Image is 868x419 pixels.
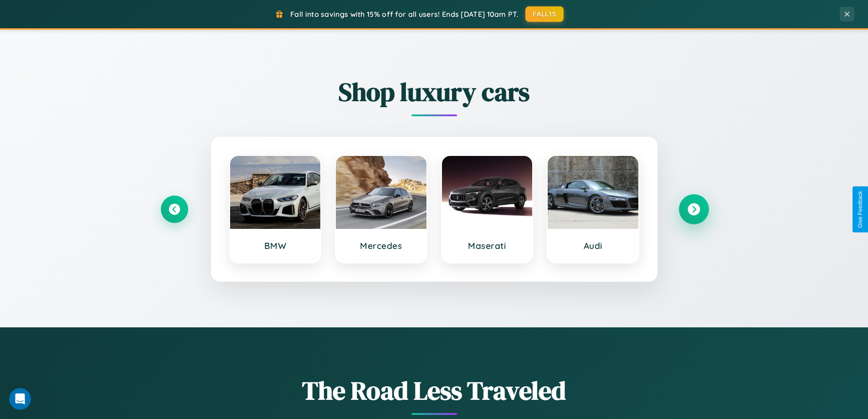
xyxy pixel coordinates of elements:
[161,373,708,408] h1: The Road Less Traveled
[9,388,31,410] iframe: Intercom live chat
[345,240,417,251] h3: Mercedes
[557,240,629,251] h3: Audi
[451,240,524,251] h3: Maserati
[290,10,519,19] span: Fall into savings with 15% off for all users! Ends [DATE] 10am PT.
[161,74,708,109] h2: Shop luxury cars
[525,6,564,22] button: FALL15
[239,240,312,251] h3: BMW
[857,191,863,228] div: Give Feedback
